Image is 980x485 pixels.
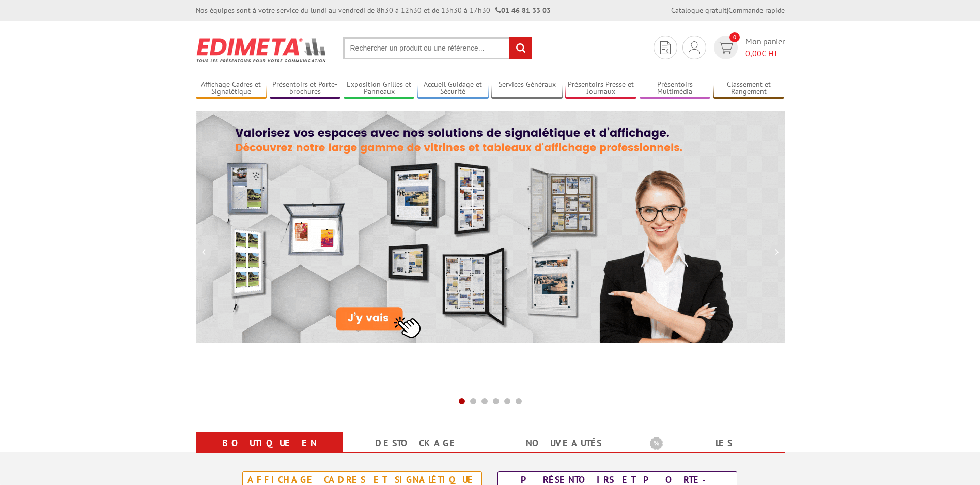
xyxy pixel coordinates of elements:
[745,48,785,59] span: € HT
[343,37,532,59] input: Rechercher un produit ou une référence...
[196,5,551,15] div: Nos équipes sont à votre service du lundi au vendredi de 8h30 à 12h30 et de 13h30 à 17h30
[355,434,478,452] a: Destockage
[745,48,761,58] span: 0,00
[650,434,779,455] b: Les promotions
[728,6,785,15] a: Commande rapide
[671,6,727,15] a: Catalogue gratuit
[745,36,785,59] span: Mon panier
[196,31,328,69] img: Présentoir, panneau, stand - Edimeta - PLV, affichage, mobilier bureau, entreprise
[208,434,331,471] a: Boutique en ligne
[503,434,625,452] a: nouveautés
[718,42,733,54] img: devis rapide
[729,32,740,42] span: 0
[671,5,785,15] div: |
[196,80,267,97] a: Affichage Cadres et Signalétique
[270,80,341,97] a: Présentoirs et Porte-brochures
[711,36,785,59] a: devis rapide 0 Mon panier 0,00€ HT
[565,80,636,97] a: Présentoirs Presse et Journaux
[491,80,563,97] a: Services Généraux
[689,41,700,54] img: devis rapide
[713,80,785,97] a: Classement et Rangement
[417,80,489,97] a: Accueil Guidage et Sécurité
[509,37,532,59] input: rechercher
[495,6,551,15] strong: 01 46 81 33 03
[650,434,772,471] a: Les promotions
[660,41,671,54] img: devis rapide
[640,80,711,97] a: Présentoirs Multimédia
[344,80,415,97] a: Exposition Grilles et Panneaux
